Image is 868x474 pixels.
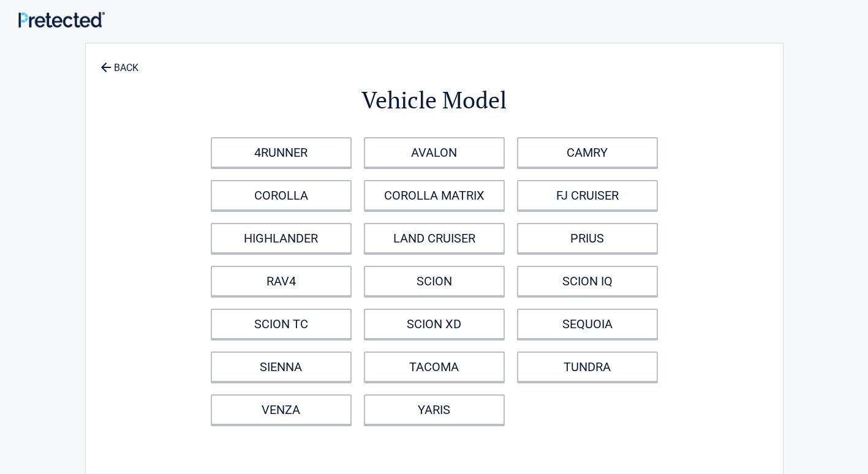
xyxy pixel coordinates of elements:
a: AVALON [364,137,505,168]
a: 4RUNNER [211,137,352,168]
h2: Vehicle Model [153,85,715,116]
a: SCION [364,266,505,296]
a: SCION IQ [517,266,658,296]
a: VENZA [211,394,352,425]
a: SCION TC [211,309,352,339]
a: BACK [98,51,141,73]
img: Main Logo [18,12,105,28]
a: LAND CRUISER [364,223,505,254]
a: FJ CRUISER [517,180,658,211]
a: RAV4 [211,266,352,296]
a: SEQUOIA [517,309,658,339]
a: HIGHLANDER [211,223,352,254]
a: SIENNA [211,352,352,382]
a: TUNDRA [517,352,658,382]
a: YARIS [364,394,505,425]
a: COROLLA [211,180,352,211]
a: TACOMA [364,352,505,382]
a: COROLLA MATRIX [364,180,505,211]
a: PRIUS [517,223,658,254]
a: CAMRY [517,137,658,168]
a: SCION XD [364,309,505,339]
